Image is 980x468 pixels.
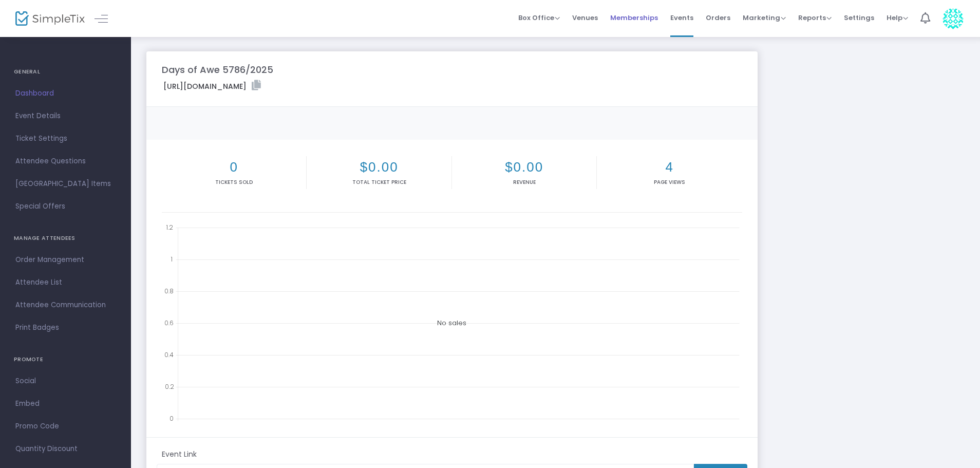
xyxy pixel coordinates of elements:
span: Venues [572,5,598,31]
span: Memberships [610,5,658,31]
span: Ticket Settings [15,132,116,145]
span: Social [15,375,116,388]
span: Quantity Discount [15,442,116,456]
span: Attendee List [15,276,116,289]
span: Embed [15,397,116,410]
span: Promo Code [15,420,116,433]
h4: MANAGE ATTENDEES [14,228,117,249]
span: Attendee Communication [15,298,116,312]
m-panel-subtitle: Event Link [162,449,197,460]
span: Reports [798,13,832,23]
span: [GEOGRAPHIC_DATA] Items [15,177,116,191]
m-panel-title: Days of Awe 5786/2025 [162,63,273,77]
h2: 0 [164,159,304,175]
span: Dashboard [15,87,116,100]
span: Help [887,13,908,23]
span: Event Details [15,109,116,123]
p: Page Views [599,178,740,186]
p: Revenue [454,178,594,186]
h4: PROMOTE [14,349,117,370]
h2: $0.00 [309,159,449,175]
label: [URL][DOMAIN_NAME] [163,80,261,92]
span: Print Badges [15,321,116,334]
p: Total Ticket Price [309,178,449,186]
span: Attendee Questions [15,155,116,168]
span: Marketing [743,13,786,23]
span: Settings [844,5,874,31]
h2: $0.00 [454,159,594,175]
span: Order Management [15,253,116,267]
span: Special Offers [15,200,116,213]
span: Orders [706,5,730,31]
div: No sales [162,220,742,426]
span: Box Office [518,13,560,23]
span: Events [670,5,693,31]
h4: GENERAL [14,62,117,82]
h2: 4 [599,159,740,175]
p: Tickets sold [164,178,304,186]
